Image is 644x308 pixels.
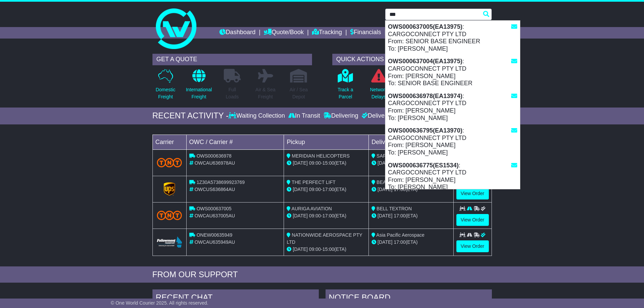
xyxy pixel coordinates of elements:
img: GetCarrierServiceLogo [164,182,175,196]
a: Tracking [312,27,342,39]
p: Domestic Freight [156,86,175,100]
a: DomesticFreight [155,69,175,104]
span: [DATE] [378,160,392,166]
span: [DATE] [293,246,308,252]
a: Quote/Book [264,27,304,39]
span: [DATE] [293,213,308,218]
span: 17:00 [323,213,334,218]
div: Delivering [322,112,360,120]
div: RECENT ACTIVITY - [152,111,229,121]
div: (ETA) [372,186,451,193]
p: Air & Sea Freight [256,86,276,100]
div: NOTICE BOARD [326,289,492,308]
div: (ETA) [372,239,451,246]
img: TNT_Domestic.png [157,158,182,167]
div: Waiting Collection [229,112,286,120]
div: - (ETA) [287,246,366,253]
p: Air / Sea Depot [290,86,308,100]
span: OWCAU636978AU [194,160,235,166]
div: (ETA) [372,160,451,167]
span: OWCUS636864AU [194,187,235,192]
div: QUICK ACTIONS [332,54,492,65]
strong: OWS000636795(EA13970) [388,127,462,134]
span: [DATE] [293,160,308,166]
a: Dashboard [219,27,256,39]
span: [DATE] [378,187,392,192]
div: RECENT CHAT [152,289,319,308]
span: 09:00 [309,187,321,192]
span: © One World Courier 2025. All rights reserved. [111,300,209,306]
div: In Transit [287,112,322,120]
a: Track aParcel [337,69,354,104]
div: : CARGOCONNECT PTY LTD From: [PERSON_NAME] To: [PERSON_NAME] [385,159,520,194]
span: 17:00 [394,213,406,218]
span: SAFRAN HELICTOPER ENGINES [377,153,450,159]
span: OWS000636978 [196,153,232,159]
p: International Freight [186,86,212,100]
div: (ETA) [372,212,451,219]
strong: OWS000636978(EA13974) [388,93,462,99]
span: OWS000637005 [196,206,232,211]
span: 09:00 [309,246,321,252]
span: [DATE] [293,187,308,192]
strong: OWS000636775(ES1534) [388,162,459,169]
strong: OWS000637005(EA13975) [388,23,462,30]
div: - (ETA) [287,186,366,193]
p: Network Delays [370,86,387,100]
a: View Order [456,214,489,226]
td: Carrier [152,135,186,149]
div: Delivered [360,112,393,120]
div: - (ETA) [287,160,366,167]
div: GET A QUOTE [152,54,312,65]
p: Track a Parcel [338,86,353,100]
span: MERIDIAN HELICOPTERS [292,153,350,159]
span: 17:00 [394,239,406,245]
span: BEACHWHEELS [377,180,413,185]
td: Delivery [368,135,453,149]
span: 15:00 [323,160,334,166]
td: Pickup [284,135,369,149]
div: FROM OUR SUPPORT [152,270,492,280]
span: 09:00 [309,213,321,218]
a: View Order [456,240,489,252]
div: : CARGOCONNECT PTY LTD From: [PERSON_NAME] To: SENIOR BASE ENGINEER [385,55,520,90]
div: : CARGOCONNECT PTY LTD From: SENIOR BASE ENGINEER To: [PERSON_NAME] [385,21,520,55]
span: ONEW00635949 [196,232,232,238]
a: InternationalFreight [186,69,212,104]
span: BELL TEXTRON [377,206,412,211]
span: 15:00 [323,246,334,252]
span: AURIGA AVIATION [291,206,332,211]
div: - (ETA) [287,212,366,219]
span: 17:00 [323,187,334,192]
img: Followmont_Transport.png [157,237,182,248]
a: NetworkDelays [369,69,387,104]
span: NATIONWIDE AEROSPACE PTY LTD [287,232,362,245]
span: Asia Pacific Aerospace [376,232,424,238]
td: OWC / Carrier # [186,135,284,149]
span: OWCAU635949AU [194,239,235,245]
span: 09:00 [309,160,321,166]
span: [DATE] [378,239,392,245]
div: : CARGOCONNECT PTY LTD From: [PERSON_NAME] To: [PERSON_NAME] [385,124,520,159]
a: Financials [350,27,381,39]
strong: OWS000637004(EA13975) [388,58,462,65]
a: View Order [456,188,489,199]
span: OWCAU637005AU [194,213,235,218]
img: TNT_Domestic.png [157,211,182,220]
div: : CARGOCONNECT PTY LTD From: [PERSON_NAME] To: [PERSON_NAME] [385,90,520,124]
span: THE PERFECT LIFT [292,180,336,185]
p: Full Loads [224,86,241,100]
span: [DATE] [378,213,392,218]
span: 17:00 [394,187,406,192]
span: 1Z30A5738699923769 [196,180,244,185]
